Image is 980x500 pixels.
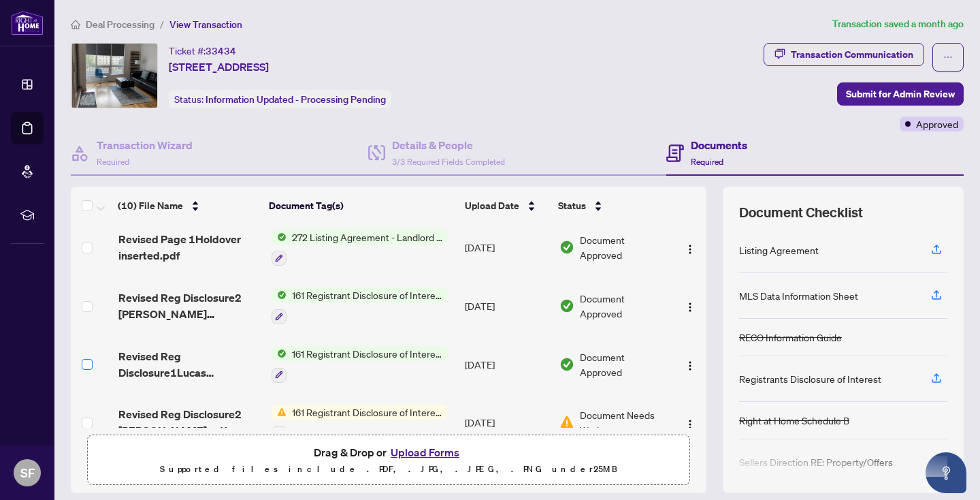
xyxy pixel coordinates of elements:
span: Document Approved [580,349,667,379]
img: Status Icon [272,405,287,420]
h4: Documents [691,137,747,153]
img: Document Status [559,240,574,255]
span: 161 Registrant Disclosure of Interest - Disposition ofProperty [287,287,448,302]
span: Revised Page 1Holdover inserted.pdf [118,231,261,264]
div: Transaction Communication [791,44,913,65]
img: logo [11,10,44,35]
div: Right at Home Schedule B [739,413,849,428]
span: Information Updated - Processing Pending [206,93,386,106]
span: Upload Date [465,198,519,213]
button: Status Icon161 Registrant Disclosure of Interest - Disposition ofProperty [272,405,448,441]
button: Upload Forms [387,443,463,461]
td: [DATE] [459,219,554,277]
button: Open asap [926,452,966,493]
button: Logo [679,295,701,317]
span: Revised Reg Disclosure1Lucas EXECUTED.pdf [118,348,261,381]
img: Document Status [559,415,574,430]
button: Transaction Communication [764,43,924,66]
button: Submit for Admin Review [837,82,964,106]
th: Document Tag(s) [263,187,459,225]
button: Logo [679,354,701,375]
span: Deal Processing [86,18,154,31]
span: ellipsis [943,52,953,62]
span: [STREET_ADDRESS] [169,59,269,75]
div: RECO Information Guide [739,330,842,345]
li: / [160,16,164,32]
h4: Transaction Wizard [97,137,193,153]
span: Document Checklist [739,203,863,222]
span: 161 Registrant Disclosure of Interest - Disposition ofProperty [287,346,448,361]
img: Document Status [559,357,574,372]
span: home [71,20,80,29]
img: Status Icon [272,287,287,302]
div: Sellers Direction RE: Property/Offers [739,454,893,469]
button: Logo [679,411,701,433]
button: Status Icon161 Registrant Disclosure of Interest - Disposition ofProperty [272,287,448,324]
span: Drag & Drop or [314,443,463,461]
button: Status Icon272 Listing Agreement - Landlord Designated Representation Agreement Authority to Offe... [272,230,448,266]
td: [DATE] [459,277,554,335]
img: Logo [685,360,696,371]
img: Logo [685,302,696,313]
span: Drag & Drop orUpload FormsSupported files include .PDF, .JPG, .JPEG, .PNG under25MB [88,435,689,486]
img: Document Status [559,298,574,313]
th: (10) File Name [112,187,263,225]
th: Status [553,187,670,225]
span: Revised Reg Disclosure2 [PERSON_NAME].pdf [118,406,261,439]
div: Listing Agreement [739,243,819,257]
span: Document Approved [580,232,667,262]
span: Required [97,157,129,167]
td: [DATE] [459,394,554,452]
th: Upload Date [459,187,553,225]
span: Submit for Admin Review [846,83,955,105]
span: Document Needs Work [580,407,667,437]
td: [DATE] [459,335,554,394]
button: Logo [679,236,701,258]
span: SF [20,463,35,482]
img: Logo [685,244,696,255]
div: MLS Data Information Sheet [739,288,858,303]
span: 272 Listing Agreement - Landlord Designated Representation Agreement Authority to Offer for Lease [287,230,448,245]
span: View Transaction [169,18,242,31]
img: Status Icon [272,230,287,245]
p: Supported files include .PDF, .JPG, .JPEG, .PNG under 25 MB [96,461,681,478]
span: Approved [916,116,958,131]
span: Document Approved [580,291,667,321]
span: Required [691,157,723,167]
span: 161 Registrant Disclosure of Interest - Disposition ofProperty [287,405,448,420]
h4: Details & People [392,137,505,153]
article: Transaction saved a month ago [832,16,964,32]
span: Status [558,198,586,213]
div: Registrants Disclosure of Interest [739,371,881,386]
span: 3/3 Required Fields Completed [392,157,505,167]
img: Status Icon [272,346,287,361]
span: Revised Reg Disclosure2 [PERSON_NAME] EXECUTED.pdf [118,290,261,322]
img: Logo [685,419,696,430]
div: Status: [169,90,391,108]
button: Status Icon161 Registrant Disclosure of Interest - Disposition ofProperty [272,346,448,383]
img: IMG-C12119935_1.jpg [71,44,157,108]
div: Ticket #: [169,43,236,59]
span: (10) File Name [118,198,183,213]
span: 33434 [206,45,236,57]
